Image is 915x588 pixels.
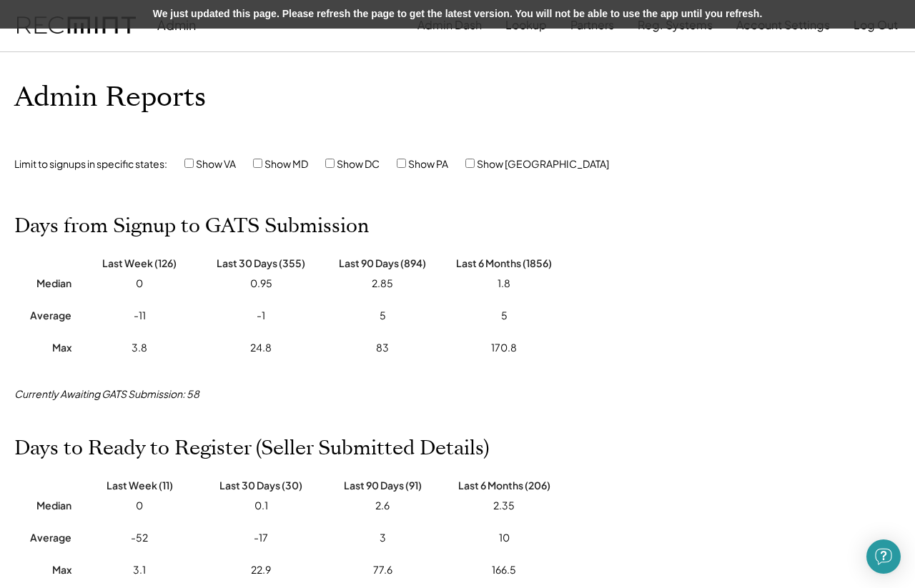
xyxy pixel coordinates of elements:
[450,479,558,492] div: Last 6 Months (206)
[207,341,315,355] div: 24.8
[207,479,315,492] div: Last 30 Days (30)
[86,256,193,269] div: Last Week (126)
[14,309,71,322] div: Average
[196,157,236,170] label: Show VA
[14,531,71,544] div: Average
[450,531,558,545] div: 10
[477,157,609,170] label: Show [GEOGRAPHIC_DATA]
[14,563,71,576] div: Max
[207,256,315,269] div: Last 30 Days (355)
[329,531,436,545] div: 3
[14,157,167,171] div: Limit to signups in specific states:
[14,437,489,461] h2: Days to Ready to Register (Seller Submitted Details)
[207,563,315,577] div: 22.9
[329,479,436,492] div: Last 90 Days (91)
[450,341,558,355] div: 170.8
[86,309,193,323] div: -11
[450,499,558,513] div: 2.35
[86,563,193,577] div: 3.1
[207,499,315,513] div: 0.1
[408,157,448,170] label: Show PA
[207,276,315,291] div: 0.95
[329,256,436,269] div: Last 90 Days (894)
[86,499,193,513] div: 0
[14,81,593,114] h1: Admin Reports
[337,157,380,170] label: Show DC
[450,309,558,323] div: 5
[207,531,315,545] div: -17
[86,479,193,492] div: Last Week (11)
[450,256,558,269] div: Last 6 Months (1856)
[14,387,199,402] div: Currently Awaiting GATS Submission: 58
[329,276,436,291] div: 2.85
[86,276,193,291] div: 0
[207,309,315,323] div: -1
[86,341,193,355] div: 3.8
[14,214,369,239] h2: Days from Signup to GATS Submission
[86,531,193,545] div: -52
[329,499,436,513] div: 2.6
[14,276,71,289] div: Median
[866,539,901,574] div: Open Intercom Messenger
[450,276,558,291] div: 1.8
[450,563,558,577] div: 166.5
[14,341,71,354] div: Max
[329,309,436,323] div: 5
[14,499,71,512] div: Median
[329,563,436,577] div: 77.6
[329,341,436,355] div: 83
[264,157,308,170] label: Show MD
